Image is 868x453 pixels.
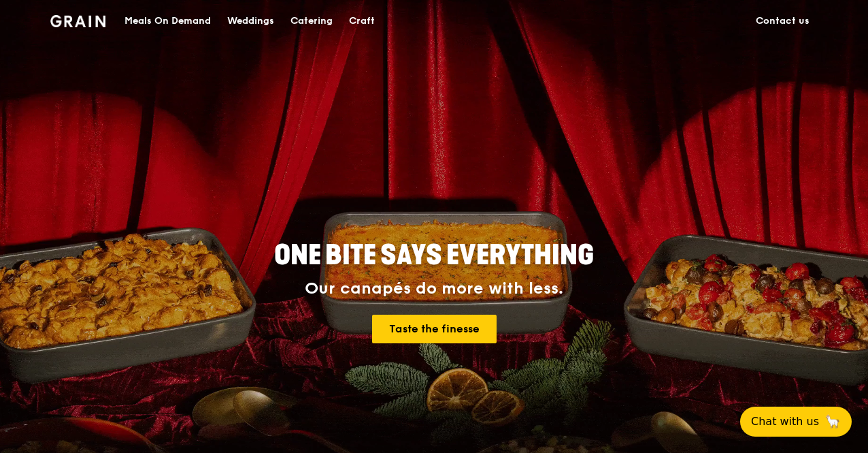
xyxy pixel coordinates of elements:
[227,1,274,42] div: Weddings
[290,1,333,42] div: Catering
[341,1,383,42] a: Craft
[219,1,282,42] a: Weddings
[748,1,818,42] a: Contact us
[189,279,679,298] div: Our canapés do more with less.
[282,1,341,42] a: Catering
[824,413,841,430] span: 🦙
[372,315,497,343] a: Taste the finesse
[50,15,105,27] img: Grain
[740,407,852,437] button: Chat with us🦙
[349,1,375,42] div: Craft
[751,413,819,430] span: Chat with us
[274,239,594,272] span: ONE BITE SAYS EVERYTHING
[124,1,211,42] div: Meals On Demand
